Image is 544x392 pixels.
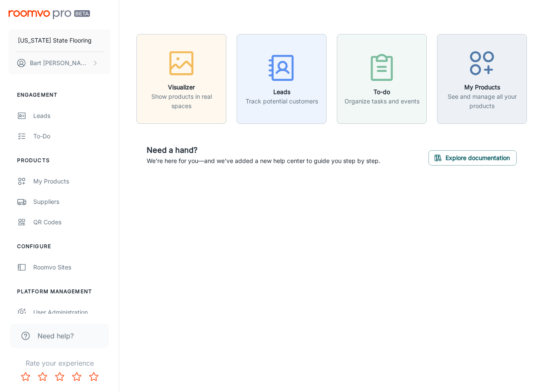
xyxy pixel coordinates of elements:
button: [US_STATE] State Flooring [9,29,110,52]
a: Explore documentation [428,153,517,161]
button: To-doOrganize tasks and events [337,34,427,124]
h6: My Products [443,83,521,92]
button: Bart [PERSON_NAME] [9,52,110,74]
a: LeadsTrack potential customers [237,74,327,83]
p: We're here for you—and we've added a new help center to guide you step by step. [147,156,380,166]
p: Show products in real spaces [142,92,221,111]
button: VisualizerShow products in real spaces [136,34,226,124]
button: LeadsTrack potential customers [237,34,327,124]
div: Suppliers [33,197,110,206]
a: My ProductsSee and manage all your products [437,74,527,83]
div: Leads [33,111,110,120]
p: Bart [PERSON_NAME] [30,58,90,68]
h6: Need a hand? [147,144,380,156]
h6: To-do [344,87,420,97]
h6: Leads [246,87,318,97]
div: My Products [33,177,110,186]
button: Explore documentation [428,150,517,166]
a: To-doOrganize tasks and events [337,74,427,83]
p: See and manage all your products [443,92,521,111]
p: Organize tasks and events [344,97,420,106]
p: [US_STATE] State Flooring [18,36,92,45]
button: My ProductsSee and manage all your products [437,34,527,124]
h6: Visualizer [142,83,221,92]
p: Track potential customers [246,97,318,106]
div: To-do [33,132,110,141]
img: Roomvo PRO Beta [9,10,90,19]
